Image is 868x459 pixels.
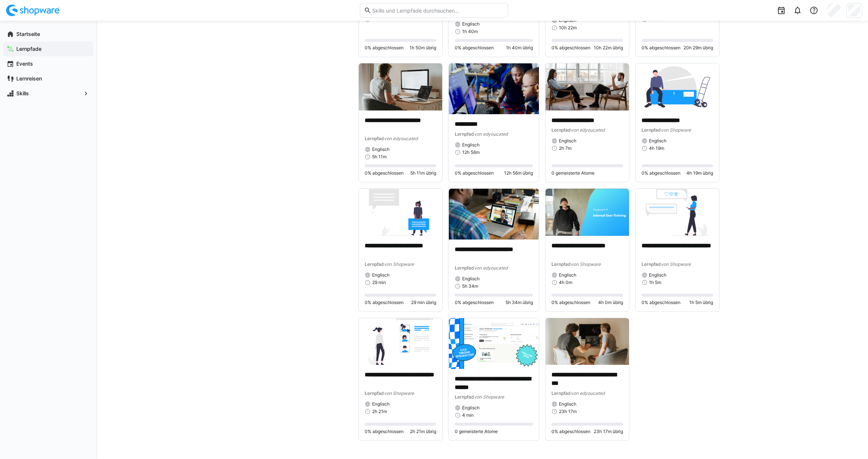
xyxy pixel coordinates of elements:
[598,300,623,306] span: 4h 0m übrig
[559,272,576,278] span: Englisch
[546,318,629,365] img: image
[649,145,664,151] span: 4h 19m
[559,138,576,144] span: Englisch
[462,21,480,27] span: Englisch
[474,265,508,271] span: von edyoucated
[506,45,533,51] span: 1h 40m übrig
[455,131,474,137] span: Lernpfad
[551,45,590,51] span: 0% abgeschlossen
[559,409,577,415] span: 23h 17m
[410,170,436,176] span: 5h 11m übrig
[642,261,661,267] span: Lernpfad
[411,300,436,306] span: 29 min übrig
[683,45,713,51] span: 20h 29m übrig
[642,45,680,51] span: 0% abgeschlossen
[365,390,384,396] span: Lernpfad
[365,45,404,51] span: 0% abgeschlossen
[559,25,577,31] span: 10h 22m
[365,136,384,141] span: Lernpfad
[449,63,539,114] img: image
[551,127,571,133] span: Lernpfad
[462,149,480,155] span: 12h 56m
[359,63,442,110] img: image
[410,45,436,51] span: 1h 50m übrig
[462,405,480,411] span: Englisch
[571,390,604,396] span: von edyoucated
[546,189,629,236] img: image
[551,300,590,306] span: 0% abgeschlossen
[384,390,414,396] span: von Shopware
[365,429,404,435] span: 0% abgeschlossen
[372,280,386,285] span: 29 min
[686,170,713,176] span: 4h 19m übrig
[506,300,533,306] span: 5h 34m übrig
[642,300,680,306] span: 0% abgeschlossen
[455,429,498,435] span: 0 gemeisterte Atome
[551,261,571,267] span: Lernpfad
[546,63,629,110] img: image
[365,300,404,306] span: 0% abgeschlossen
[551,390,571,396] span: Lernpfad
[594,429,623,435] span: 23h 17m übrig
[474,394,504,400] span: von Shopware
[455,170,494,176] span: 0% abgeschlossen
[455,300,494,306] span: 0% abgeschlossen
[462,29,478,34] span: 1h 40m
[551,170,594,176] span: 0 gemeisterte Atome
[449,318,539,369] img: image
[636,63,719,110] img: image
[661,261,691,267] span: von Shopware
[594,45,623,51] span: 10h 22m übrig
[449,189,539,240] img: image
[462,276,480,282] span: Englisch
[372,401,390,407] span: Englisch
[571,261,601,267] span: von Shopware
[642,170,680,176] span: 0% abgeschlossen
[455,45,494,51] span: 0% abgeschlossen
[649,272,666,278] span: Englisch
[359,189,442,236] img: image
[462,283,478,289] span: 5h 34m
[365,261,384,267] span: Lernpfad
[649,280,661,285] span: 1h 5m
[372,272,390,278] span: Englisch
[410,429,436,435] span: 2h 21m übrig
[559,145,572,151] span: 2h 7m
[455,265,474,271] span: Lernpfad
[661,127,691,133] span: von Shopware
[455,394,474,400] span: Lernpfad
[559,280,572,285] span: 4h 0m
[372,146,390,152] span: Englisch
[689,300,713,306] span: 1h 5m übrig
[372,154,387,160] span: 5h 11m
[559,401,576,407] span: Englisch
[642,127,661,133] span: Lernpfad
[371,7,504,14] input: Skills und Lernpfade durchsuchen…
[462,142,480,148] span: Englisch
[462,412,474,418] span: 4 min
[474,131,508,137] span: von edyoucated
[384,261,414,267] span: von Shopware
[372,409,387,415] span: 2h 21m
[551,429,590,435] span: 0% abgeschlossen
[571,127,604,133] span: von edyoucated
[636,189,719,236] img: image
[649,138,666,144] span: Englisch
[504,170,533,176] span: 12h 56m übrig
[365,170,404,176] span: 0% abgeschlossen
[384,136,418,141] span: von edyoucated
[359,318,442,365] img: image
